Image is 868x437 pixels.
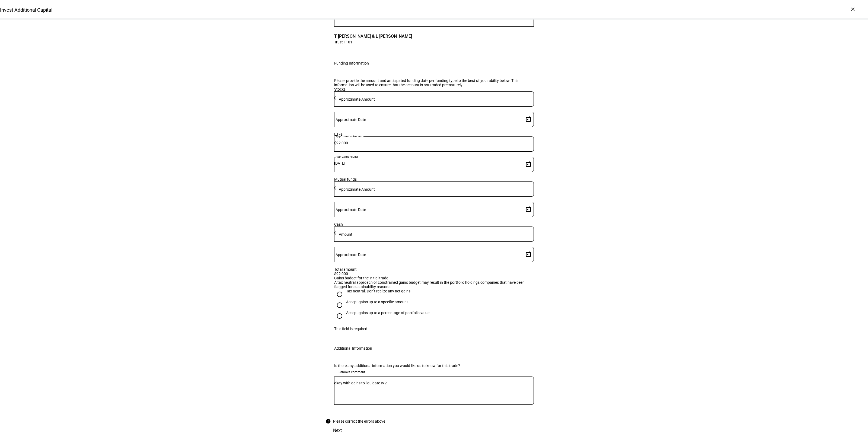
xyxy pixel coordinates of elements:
div: Additional Information [334,346,372,350]
mat-label: Approximate Amount [339,187,375,192]
button: Open calendar [523,249,534,260]
div: ETFs [334,132,534,136]
mat-label: Approximate Date [336,117,366,122]
div: Tax neutral. Don’t realize any net gains. [346,289,411,293]
mat-icon: error_outline [325,419,331,424]
div: Gains budget for the initial trade [334,276,534,280]
mat-error: This field is required [334,326,534,331]
button: Open calendar [523,159,534,170]
div: Please correct the errors above [333,419,385,423]
button: Open calendar [523,204,534,215]
mat-label: Approximate Date [336,208,366,212]
button: Remove comment [334,368,369,377]
div: Cash [334,222,534,227]
mat-label: Approximate Amount [339,97,375,101]
div: Mutual funds [334,177,534,181]
div: A tax neutral approach or constrained gains budget may result in the portfolio holdings companies... [334,280,534,289]
button: Open calendar [523,114,534,125]
span: $ [334,96,336,100]
div: Please provide the amount and anticipated funding date per funding type to the best of your abili... [334,78,534,87]
mat-label: Approximate Date [336,253,366,257]
span: $ [334,231,336,235]
div: Funding Information [334,61,369,65]
div: × [848,5,857,14]
div: Accept gains up to a specific amount [346,300,408,304]
mat-label: Approximate Date [336,155,358,158]
span: $ [334,141,336,145]
mat-label: Amount [339,232,352,237]
span: Trust 1101 [334,39,412,44]
div: Total amount [334,267,534,272]
div: Accept gains up to a percentage of portfolio value [346,311,429,315]
div: Stocks [334,87,534,91]
div: $92,000 [334,272,534,276]
span: T [PERSON_NAME] & L [PERSON_NAME] [334,33,412,39]
mat-label: Approximate Amount [336,135,363,138]
span: Remove comment [339,368,365,377]
div: Is there any additional information you would like us to know for this trade? [334,363,534,368]
span: $ [334,186,336,190]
